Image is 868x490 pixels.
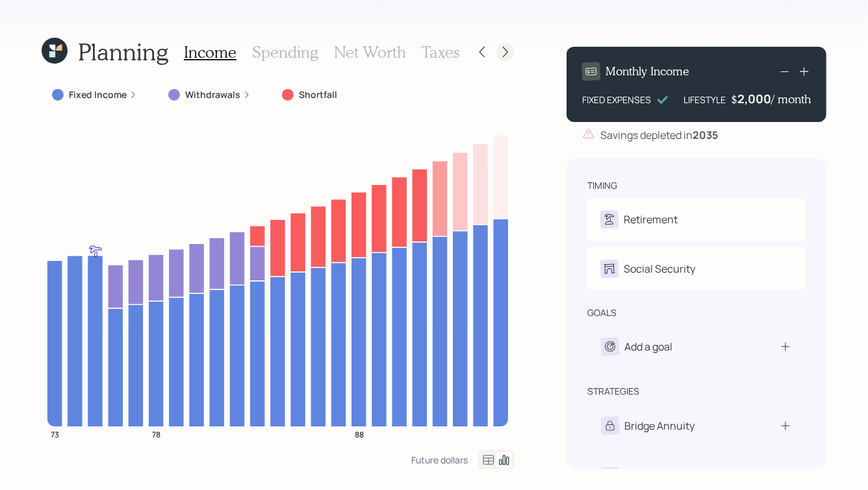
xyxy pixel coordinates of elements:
div: 2,000 [737,91,771,106]
div: strategies [587,385,639,398]
div: LIFESTYLE [683,93,726,106]
div: timing [587,179,617,192]
div: Lifetime Income Annuity [624,469,741,484]
h4: $ [731,92,737,106]
div: Retirement [624,212,678,227]
h4: / month [771,92,811,106]
h1: Planning [78,38,168,66]
h3: Spending [252,43,318,62]
b: 2035 [693,128,718,142]
div: Future dollars [411,454,468,466]
label: Fixed Income [69,88,127,101]
h3: Income [184,43,236,62]
div: goals [587,306,617,319]
tspan: 88 [355,429,364,440]
h4: Monthly Income [606,64,689,79]
div: Social Security [624,261,695,276]
h3: Net Worth [334,43,406,62]
tspan: 73 [51,429,59,440]
tspan: 78 [152,429,160,440]
label: Shortfall [299,88,337,101]
div: FIXED EXPENSES [582,93,651,106]
label: Withdrawals [185,88,240,101]
div: Bridge Annuity [624,418,695,434]
h3: Taxes [422,43,459,62]
div: Add a goal [624,339,672,354]
div: Savings depleted in [600,127,718,143]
